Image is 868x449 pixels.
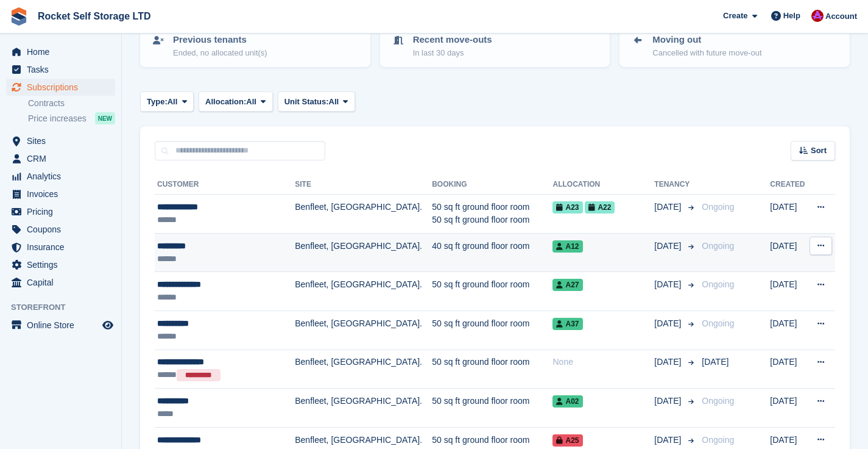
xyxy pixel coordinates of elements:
[6,203,115,220] a: menu
[6,221,115,238] a: menu
[6,274,115,291] a: menu
[295,175,432,195] th: Site
[552,279,582,291] span: A27
[621,26,849,66] a: Moving out Cancelled with future move-out
[585,201,615,214] span: A22
[811,145,827,157] span: Sort
[27,79,100,96] span: Subscriptions
[11,301,121,314] span: Storefront
[432,195,552,234] td: 50 sq ft ground floor room 50 sq ft ground floor room
[654,356,683,368] span: [DATE]
[173,33,267,47] p: Previous tenants
[770,195,808,234] td: [DATE]
[652,33,761,47] p: Moving out
[654,278,683,291] span: [DATE]
[432,175,552,195] th: Booking
[246,96,256,108] span: All
[654,175,697,195] th: Tenancy
[6,132,115,149] a: menu
[654,317,683,330] span: [DATE]
[28,113,86,124] span: Price increases
[27,256,100,273] span: Settings
[295,350,432,389] td: Benfleet, [GEOGRAPHIC_DATA].
[27,61,100,78] span: Tasks
[329,96,339,108] span: All
[141,26,369,66] a: Previous tenants Ended, no allocated unit(s)
[27,274,100,291] span: Capital
[173,47,267,59] p: Ended, no allocated unit(s)
[27,43,100,60] span: Home
[6,185,115,203] a: menu
[783,10,800,22] span: Help
[770,233,808,272] td: [DATE]
[552,201,582,214] span: A23
[27,168,100,185] span: Analytics
[6,256,115,273] a: menu
[381,26,609,66] a: Recent move-outs In last 30 days
[702,318,734,328] span: Ongoing
[33,6,156,26] a: Rocket Self Storage LTD
[770,311,808,350] td: [DATE]
[295,311,432,350] td: Benfleet, [GEOGRAPHIC_DATA].
[6,61,115,78] a: menu
[199,92,273,112] button: Allocation: All
[6,239,115,256] a: menu
[6,43,115,60] a: menu
[702,202,734,212] span: Ongoing
[552,175,654,195] th: Allocation
[770,175,808,195] th: Created
[284,96,329,108] span: Unit Status:
[654,201,683,214] span: [DATE]
[27,317,100,334] span: Online Store
[432,233,552,272] td: 40 sq ft ground floor room
[432,389,552,428] td: 50 sq ft ground floor room
[295,272,432,311] td: Benfleet, [GEOGRAPHIC_DATA].
[702,357,729,367] span: [DATE]
[10,7,28,26] img: stora-icon-8386f47178a22dfd0bd8f6a31ec36ba5ce8667c1dd55bd0f319d3a0aa187defe.svg
[27,185,100,203] span: Invoices
[723,10,747,22] span: Create
[27,203,100,220] span: Pricing
[413,47,492,59] p: In last 30 days
[552,318,582,330] span: A37
[95,112,115,124] div: NEW
[413,33,492,47] p: Recent move-outs
[654,395,683,408] span: [DATE]
[27,239,100,256] span: Insurance
[278,92,355,112] button: Unit Status: All
[702,241,734,251] span: Ongoing
[770,389,808,428] td: [DATE]
[654,434,683,447] span: [DATE]
[552,240,582,253] span: A12
[652,47,761,59] p: Cancelled with future move-out
[6,317,115,334] a: menu
[811,10,824,22] img: Lee Tresadern
[27,221,100,238] span: Coupons
[702,279,734,289] span: Ongoing
[432,272,552,311] td: 50 sq ft ground floor room
[6,168,115,185] a: menu
[6,79,115,96] a: menu
[552,434,582,447] span: A25
[295,389,432,428] td: Benfleet, [GEOGRAPHIC_DATA].
[552,356,654,368] div: None
[140,92,194,112] button: Type: All
[825,10,857,23] span: Account
[6,150,115,167] a: menu
[295,233,432,272] td: Benfleet, [GEOGRAPHIC_DATA].
[432,350,552,389] td: 50 sq ft ground floor room
[654,240,683,253] span: [DATE]
[28,112,115,125] a: Price increases NEW
[27,132,100,149] span: Sites
[702,396,734,406] span: Ongoing
[168,96,178,108] span: All
[147,96,168,108] span: Type:
[770,350,808,389] td: [DATE]
[432,311,552,350] td: 50 sq ft ground floor room
[770,272,808,311] td: [DATE]
[101,318,115,332] a: Preview store
[552,395,582,408] span: A02
[155,175,295,195] th: Customer
[295,195,432,234] td: Benfleet, [GEOGRAPHIC_DATA].
[27,150,100,167] span: CRM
